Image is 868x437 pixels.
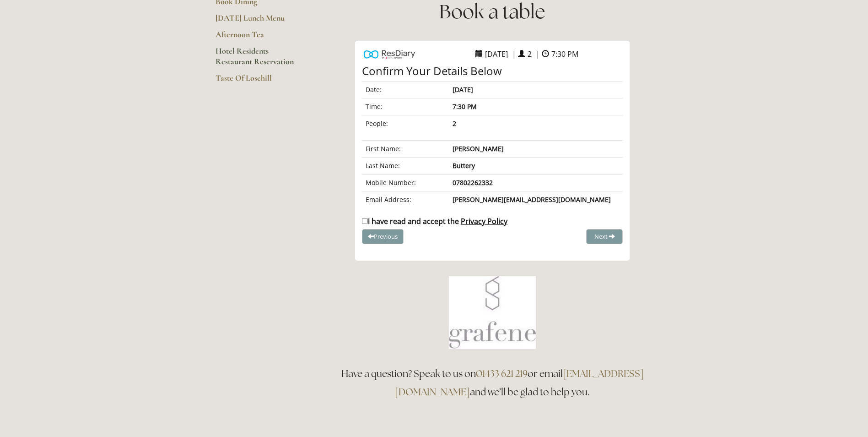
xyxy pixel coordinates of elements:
td: Email Address: [362,191,449,208]
span: [DATE] [483,47,510,61]
label: I have read and accept the [362,216,507,226]
button: Next [586,229,623,244]
input: I have read and accept the Privacy Policy [362,218,368,224]
button: Previous [362,229,404,244]
td: Date: [362,82,449,98]
img: Powered by ResDiary [364,48,415,61]
span: | [512,49,516,59]
td: First Name: [362,141,449,158]
a: 01433 621 219 [476,367,528,380]
span: Next [594,232,608,240]
b: [PERSON_NAME] [453,144,504,153]
b: Buttery [453,161,475,170]
a: Hotel Residents Restaurant Reservation [216,46,303,73]
a: [DATE] Lunch Menu [216,13,303,29]
h4: Confirm Your Details Below [362,65,623,77]
b: 07802262332 [453,178,493,187]
h3: Have a question? Speak to us on or email and we’ll be glad to help you. [332,365,653,401]
td: People: [362,115,449,132]
strong: 7:30 PM [453,102,477,111]
strong: 2 [453,119,456,128]
td: Time: [362,98,449,115]
a: [EMAIL_ADDRESS][DOMAIN_NAME] [395,367,644,398]
span: 2 [525,47,534,61]
td: Last Name: [362,158,449,175]
span: Privacy Policy [461,216,507,226]
a: Taste Of Losehill [216,73,303,89]
span: 7:30 PM [549,47,581,61]
a: Afternoon Tea [216,29,303,46]
b: [PERSON_NAME][EMAIL_ADDRESS][DOMAIN_NAME] [453,195,611,204]
img: Book a table at Grafene Restaurant @ Losehill [449,276,536,349]
strong: [DATE] [453,85,473,94]
span: | [536,49,540,59]
td: Mobile Number: [362,175,449,191]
